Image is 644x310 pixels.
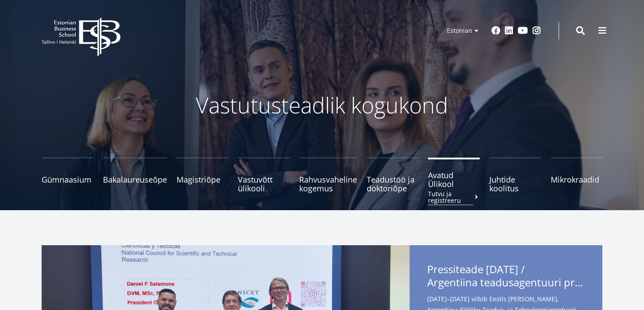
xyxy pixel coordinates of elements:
a: Mikrokraadid [551,158,602,193]
a: Linkedin [505,26,513,35]
a: Magistriõpe [177,158,228,193]
a: Facebook [492,26,500,35]
a: Gümnaasium [42,158,93,193]
a: Avatud ÜlikoolTutvu ja registreeru [428,158,480,193]
span: Pressiteade [DATE] / [427,263,585,292]
span: Mikrokraadid [551,175,602,184]
span: Magistriõpe [177,175,228,184]
a: Rahvusvaheline kogemus [299,158,357,193]
a: Bakalaureuseõpe [103,158,167,193]
a: Vastuvõtt ülikooli [238,158,290,193]
small: Tutvu ja registreeru [428,190,480,204]
a: Juhtide koolitus [489,158,541,193]
span: Juhtide koolitus [489,175,541,193]
span: Rahvusvaheline kogemus [299,175,357,193]
span: Argentiina teadusagentuuri president [PERSON_NAME] külastab Eestit [427,276,585,289]
span: Avatud Ülikool [428,171,480,188]
span: Bakalaureuseõpe [103,175,167,184]
span: Teadustöö ja doktoriõpe [367,175,418,193]
span: Gümnaasium [42,175,93,184]
span: Vastuvõtt ülikooli [238,175,290,193]
a: Youtube [518,26,528,35]
a: Teadustöö ja doktoriõpe [367,158,418,193]
a: Instagram [532,26,541,35]
p: Vastutusteadlik kogukond [90,92,554,118]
